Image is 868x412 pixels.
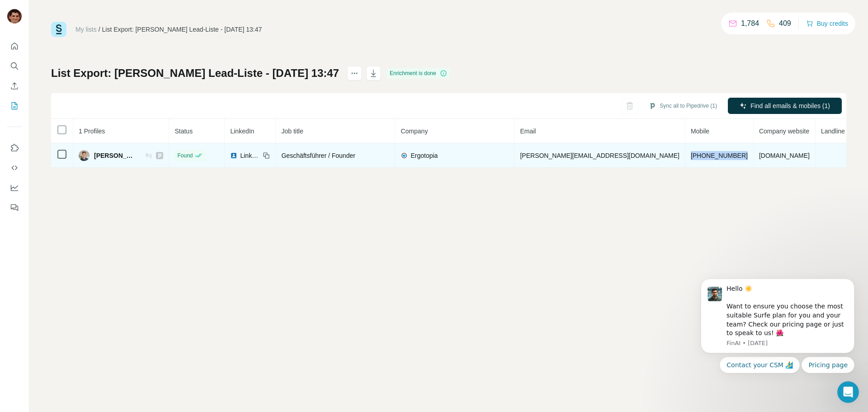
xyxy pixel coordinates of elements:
[51,66,339,81] h1: List Export: [PERSON_NAME] Lead-Liste - [DATE] 13:47
[175,128,193,135] span: Status
[94,151,136,160] span: [PERSON_NAME]
[750,101,830,110] span: Find all emails & mobiles (1)
[691,128,709,135] span: Mobile
[821,128,845,135] span: Landline
[741,18,759,29] p: 1,784
[520,128,536,135] span: Email
[759,152,810,159] span: [DOMAIN_NAME]
[177,152,193,160] span: Found
[7,9,22,24] img: Avatar
[728,98,842,114] button: Find all emails & mobiles (1)
[806,17,848,30] button: Buy credits
[347,66,362,81] button: actions
[281,128,303,135] span: Job title
[230,128,254,135] span: LinkedIn
[240,151,260,160] span: LinkedIn
[837,381,859,403] iframe: Intercom live chat
[7,58,22,74] button: Search
[387,68,450,79] div: Enrichment is done
[779,18,791,29] p: 409
[7,78,22,94] button: Enrich CSV
[691,152,748,159] span: [PHONE_NUMBER]
[7,160,22,176] button: Use Surfe API
[759,128,809,135] span: Company website
[401,128,428,135] span: Company
[687,249,868,388] iframe: Intercom notifications message
[79,150,90,161] img: Avatar
[230,152,237,159] img: LinkedIn logo
[79,128,105,135] span: 1 Profiles
[7,180,22,196] button: Dashboard
[520,152,679,159] span: [PERSON_NAME][EMAIL_ADDRESS][DOMAIN_NAME]
[102,25,262,34] div: List Export: [PERSON_NAME] Lead-Liste - [DATE] 13:47
[51,22,66,37] img: Surfe Logo
[7,38,22,54] button: Quick start
[410,151,438,160] span: Ergotopia
[75,26,97,33] a: My lists
[99,25,100,34] li: /
[642,99,723,113] button: Sync all to Pipedrive (1)
[281,152,355,159] span: Geschäftsführer / Founder
[7,140,22,156] button: Use Surfe on LinkedIn
[7,98,22,114] button: My lists
[401,152,408,159] img: company-logo
[7,199,22,216] button: Feedback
